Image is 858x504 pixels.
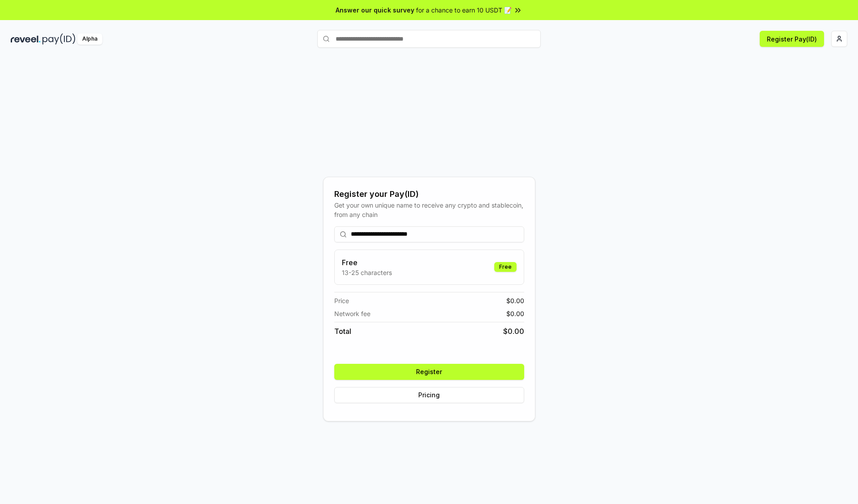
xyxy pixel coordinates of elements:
[334,200,524,219] div: Get your own unique name to receive any crypto and stablecoin, from any chain
[334,296,349,305] span: Price
[334,326,351,337] span: Total
[336,5,414,15] span: Answer our quick survey
[506,296,524,305] span: $ 0.00
[334,309,370,318] span: Network fee
[416,5,512,15] span: for a chance to earn 10 USDT 📝
[760,31,824,47] button: Register Pay(ID)
[342,268,392,277] p: 13-25 characters
[77,33,102,45] div: Alpha
[334,188,524,200] div: Register your Pay(ID)
[342,257,392,268] h3: Free
[42,33,76,45] img: pay_id
[334,364,524,380] button: Register
[494,262,517,272] div: Free
[506,309,524,318] span: $ 0.00
[503,326,524,337] span: $ 0.00
[11,33,41,45] img: reveel_dark
[334,387,524,403] button: Pricing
